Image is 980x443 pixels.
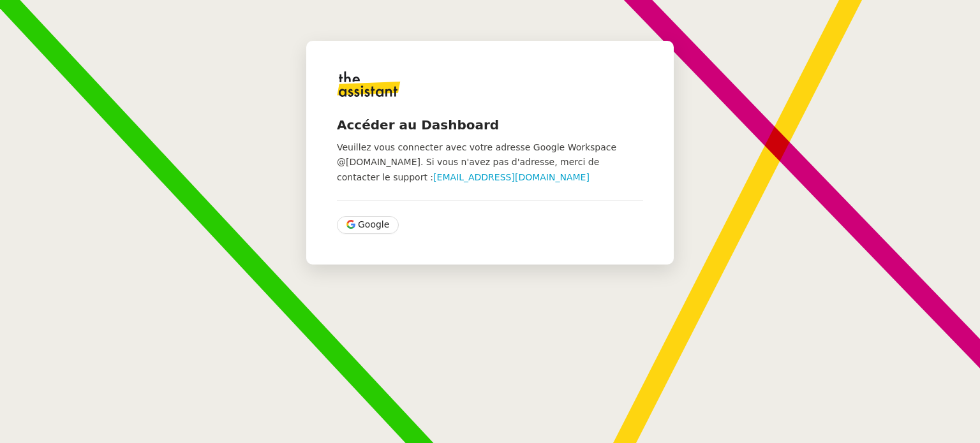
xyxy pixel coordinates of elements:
button: Google [337,216,399,234]
img: logo [337,71,401,97]
h4: Accéder au Dashboard [337,116,643,134]
span: Veuillez vous connecter avec votre adresse Google Workspace @[DOMAIN_NAME]. Si vous n'avez pas d'... [337,142,616,182]
a: [EMAIL_ADDRESS][DOMAIN_NAME] [433,172,590,182]
span: Google [358,217,389,232]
